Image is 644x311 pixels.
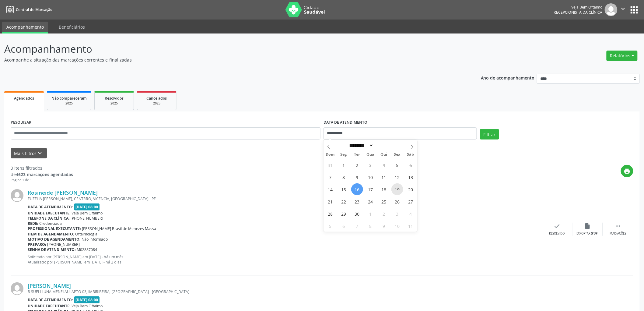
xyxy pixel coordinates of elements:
[324,208,336,220] span: Setembro 28, 2025
[324,171,336,183] span: Setembro 7, 2025
[105,96,124,101] span: Resolvidos
[337,153,350,157] span: Seg
[610,231,626,236] div: Mais ações
[99,101,129,106] div: 2025
[378,159,390,171] span: Setembro 4, 2025
[405,196,417,207] span: Setembro 27, 2025
[404,153,417,157] span: Sáb
[82,226,156,231] span: [PERSON_NAME] Brasil de Menezes Massa
[11,118,31,127] label: PESQUISAR
[405,183,417,195] span: Setembro 20, 2025
[365,220,376,232] span: Outubro 8, 2025
[618,3,629,16] button: 
[28,231,74,237] b: Item de agendamento:
[28,196,542,201] div: EUZELIA [PERSON_NAME], CENTRRO, VICENCIA, [GEOGRAPHIC_DATA] - PE
[629,5,640,15] button: apps
[4,5,52,15] a: Central de Marcação
[324,196,336,207] span: Setembro 21, 2025
[391,208,403,220] span: Outubro 3, 2025
[378,220,390,232] span: Outubro 9, 2025
[28,210,71,216] b: Unidade executante:
[54,22,89,32] a: Beneficiários
[621,165,633,177] button: print
[72,303,103,309] span: Veja Bem Oftalmo
[351,196,363,207] span: Setembro 23, 2025
[28,204,73,210] b: Data de atendimento:
[28,242,46,247] b: Preparo:
[47,242,80,247] span: [PHONE_NUMBER]
[480,129,499,140] button: Filtrar
[11,171,73,178] div: de
[554,10,603,15] span: Recepcionista da clínica
[391,159,403,171] span: Setembro 5, 2025
[365,183,376,195] span: Setembro 17, 2025
[28,282,71,289] a: [PERSON_NAME]
[607,51,638,61] button: Relatórios
[338,171,350,183] span: Setembro 8, 2025
[51,101,87,106] div: 2025
[28,189,98,196] a: Rosineide [PERSON_NAME]
[11,282,23,295] img: img
[2,22,48,34] a: Acompanhamento
[615,223,621,229] i: 
[365,171,376,183] span: Setembro 10, 2025
[11,189,23,202] img: img
[364,153,377,157] span: Qua
[72,210,103,216] span: Veja Bem Oftalmo
[28,226,81,231] b: Profissional executante:
[351,208,363,220] span: Setembro 30, 2025
[338,220,350,232] span: Outubro 6, 2025
[405,220,417,232] span: Outubro 11, 2025
[554,223,561,229] i: check
[350,153,364,157] span: Ter
[554,5,603,10] div: Veja Bem Oftalmo
[28,216,70,221] b: Telefone da clínica:
[71,216,103,221] span: [PHONE_NUMBER]
[324,159,336,171] span: Agosto 31, 2025
[11,165,73,171] div: 3 itens filtrados
[481,74,535,81] p: Ano de acompanhamento
[338,159,350,171] span: Setembro 1, 2025
[338,183,350,195] span: Setembro 15, 2025
[378,208,390,220] span: Outubro 2, 2025
[51,96,87,101] span: Não compareceram
[28,221,38,226] b: Rede:
[75,231,98,237] span: Oftalmologia
[351,159,363,171] span: Setembro 2, 2025
[391,171,403,183] span: Setembro 12, 2025
[324,220,336,232] span: Outubro 5, 2025
[391,196,403,207] span: Setembro 26, 2025
[351,171,363,183] span: Setembro 9, 2025
[4,57,449,63] p: Acompanhe a situação das marcações correntes e finalizadas
[28,247,76,252] b: Senha de atendimento:
[377,153,390,157] span: Qui
[74,296,100,303] span: [DATE] 08:00
[624,168,631,175] i: print
[14,96,34,101] span: Agendados
[338,196,350,207] span: Setembro 22, 2025
[11,178,73,183] div: Página 1 de 1
[351,220,363,232] span: Outubro 7, 2025
[365,196,376,207] span: Setembro 24, 2025
[28,289,542,294] div: R SUELI LUNA MENELAU, APTO 03, IMBIRIBEIRA, [GEOGRAPHIC_DATA] - [GEOGRAPHIC_DATA]
[347,142,374,149] select: Month
[365,159,376,171] span: Setembro 3, 2025
[28,303,71,309] b: Unidade executante:
[378,171,390,183] span: Setembro 11, 2025
[549,231,565,236] div: Resolvido
[142,101,172,106] div: 2025
[405,159,417,171] span: Setembro 6, 2025
[77,247,97,252] span: M02887084
[391,220,403,232] span: Outubro 10, 2025
[391,183,403,195] span: Setembro 19, 2025
[28,297,73,302] b: Data de atendimento:
[11,148,47,159] button: Mais filtroskeyboard_arrow_down
[405,208,417,220] span: Outubro 4, 2025
[390,153,404,157] span: Sex
[584,223,591,229] i: insert_drive_file
[37,150,44,157] i: keyboard_arrow_down
[378,183,390,195] span: Setembro 18, 2025
[378,196,390,207] span: Setembro 25, 2025
[28,254,542,265] p: Solicitado por [PERSON_NAME] em [DATE] - há um mês Atualizado por [PERSON_NAME] em [DATE] - há 2 ...
[577,231,599,236] div: Exportar (PDF)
